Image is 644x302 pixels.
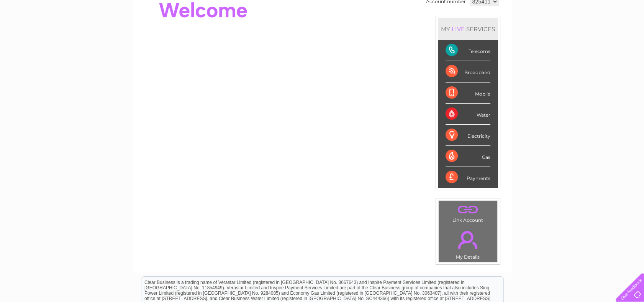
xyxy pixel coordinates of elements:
div: Water [446,104,490,125]
div: MY SERVICES [438,18,498,40]
div: Clear Business is a trading name of Verastar Limited (registered in [GEOGRAPHIC_DATA] No. 3667643... [141,4,503,37]
div: Mobile [446,83,490,104]
a: Blog [577,33,588,38]
div: Broadband [446,61,490,82]
a: Telecoms [550,33,573,38]
a: Energy [528,33,545,38]
div: Telecoms [446,40,490,61]
td: Link Account [438,201,498,225]
div: Gas [446,146,490,167]
a: Contact [593,33,612,38]
a: 0333 014 3131 [500,4,552,13]
div: Electricity [446,125,490,146]
a: . [441,203,495,216]
div: LIVE [450,25,466,33]
a: Log out [619,33,637,38]
a: . [441,226,495,253]
a: Water [509,33,524,38]
div: Payments [446,167,490,188]
img: logo.png [23,20,62,43]
td: My Details [438,224,498,262]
